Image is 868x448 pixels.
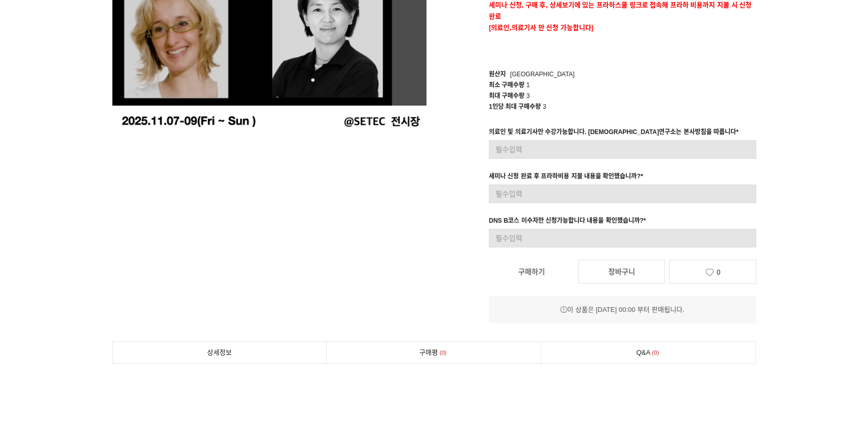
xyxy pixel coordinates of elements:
span: 원산지 [489,71,506,78]
span: [GEOGRAPHIC_DATA] [510,71,574,78]
a: Q&A0 [541,342,756,363]
a: 구매하기 [489,260,574,283]
span: 1인당 최대 구매수량 [489,103,541,110]
div: 세미나 신청 완료 후 프라하비용 지불 내용을 확인했습니까? [489,171,643,185]
input: 필수입력 [489,229,756,247]
a: 상세정보 [113,342,327,363]
a: 0 [669,260,756,284]
input: 필수입력 [489,140,756,159]
input: 필수입력 [489,185,756,203]
span: 최소 구매수량 [489,81,524,89]
a: 장바구니 [578,260,665,284]
div: 이 상품은 [DATE] 00:00 부터 판매됩니다. [489,304,756,316]
span: 3 [543,103,547,110]
span: 3 [526,92,530,99]
div: DNS B코스 이수자만 신청가능합니다 내용을 확인했습니까? [489,215,646,229]
span: 최대 구매수량 [489,92,524,99]
strong: 세미나 신청, 구매 후, 상세보기에 있는 프라하스쿨 링크로 접속해 프라하 비용까지 지불 시 신청완료 [489,1,752,20]
span: 0 [438,347,448,358]
a: 구매평0 [327,342,541,363]
span: 0 [717,268,721,276]
div: 의료인 및 의료기사만 수강가능합니다. [DEMOGRAPHIC_DATA]연구소는 본사방침을 따릅니다 [489,127,739,140]
span: 1 [526,81,530,89]
span: 0 [651,347,661,358]
strong: [의료인,의료기사 만 신청 가능합니다] [489,24,593,31]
